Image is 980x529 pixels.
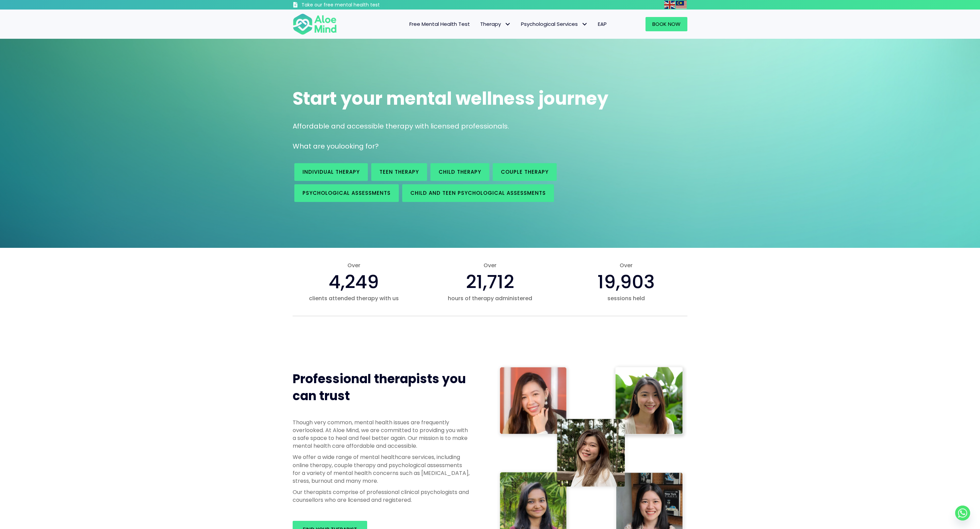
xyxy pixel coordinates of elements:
[565,261,687,269] span: Over
[593,17,612,31] a: EAP
[293,13,337,35] img: Aloe mind Logo
[293,453,470,485] p: We offer a wide range of mental healthcare services, including online therapy, couple therapy and...
[409,20,470,28] span: Free Mental Health Test
[293,261,415,269] span: Over
[293,141,339,151] span: What are you
[346,17,612,31] nav: Menu
[303,189,391,197] span: Psychological assessments
[294,184,399,202] a: Psychological assessments
[410,189,546,197] span: Child and Teen Psychological assessments
[371,163,427,181] a: Teen Therapy
[430,163,489,181] a: Child Therapy
[565,294,687,302] span: sessions held
[466,269,514,295] span: 21,712
[664,1,676,8] a: English
[439,168,481,175] span: Child Therapy
[303,168,360,175] span: Individual therapy
[493,163,557,181] a: Couple therapy
[293,294,415,302] span: clients attended therapy with us
[293,121,687,131] p: Affordable and accessible therapy with licensed professionals.
[293,488,470,504] p: Our therapists comprise of professional clinical psychologists and counsellors who are licensed a...
[521,20,588,28] span: Psychological Services
[598,20,607,28] span: EAP
[652,20,681,28] span: Book Now
[293,370,466,405] span: Professional therapists you can trust
[404,17,475,31] a: Free Mental Health Test
[429,261,551,269] span: Over
[293,2,416,10] a: Take our free mental health test
[329,269,379,295] span: 4,249
[664,1,675,9] img: en
[579,19,589,29] span: Psychological Services: submenu
[475,17,516,31] a: TherapyTherapy: submenu
[646,17,687,31] a: Book Now
[379,168,419,175] span: Teen Therapy
[429,294,551,302] span: hours of therapy administered
[301,2,416,8] h3: Take our free mental health test
[293,86,608,111] span: Start your mental wellness journey
[480,20,511,28] span: Therapy
[503,19,512,29] span: Therapy: submenu
[501,168,549,175] span: Couple therapy
[516,17,593,31] a: Psychological ServicesPsychological Services: submenu
[676,1,687,9] img: ms
[294,163,368,181] a: Individual therapy
[955,506,970,521] a: Whatsapp
[402,184,554,202] a: Child and Teen Psychological assessments
[293,419,470,450] p: Though very common, mental health issues are frequently overlooked. At Aloe Mind, we are committe...
[598,269,655,295] span: 19,903
[339,141,379,151] span: looking for?
[676,1,687,8] a: Malay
